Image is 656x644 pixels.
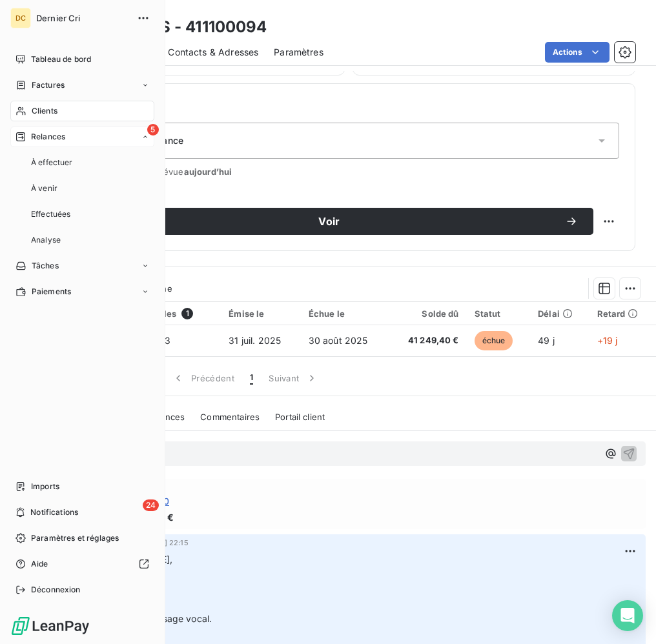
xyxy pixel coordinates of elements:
span: Effectuées [31,208,71,220]
a: Aide [10,554,154,574]
span: Relances [148,412,185,422]
span: Factures [32,79,65,91]
div: Échue le [309,308,381,319]
span: Tâches [32,260,59,272]
span: Voir [94,216,565,226]
button: Précédent [164,365,242,392]
span: Paramètres et réglages [31,532,119,544]
span: Prochaine relance prévue [78,166,619,177]
span: À venir [31,183,57,194]
span: 41 249,40 € [121,510,174,524]
span: Notifications [30,507,78,518]
span: 24 [143,499,159,511]
span: 49 j [538,335,555,346]
span: +19 j [597,335,618,346]
div: Statut [475,308,523,319]
img: Logo LeanPay [10,616,90,636]
span: 5 [147,124,159,136]
div: Open Intercom Messenger [612,600,643,631]
span: échue [475,331,513,350]
span: Commentaires [200,412,260,422]
span: aujourd’hui [184,166,232,177]
span: 41 249,40 € [396,334,459,347]
span: Imports [31,481,59,492]
span: Dernier Cri [36,13,129,23]
div: Retard [597,308,648,319]
span: Tableau de bord [31,54,91,65]
div: Émise le [229,308,292,319]
button: Suivant [261,365,326,392]
span: Portail client [275,412,325,422]
span: 31 juil. 2025 [229,335,281,346]
div: DC [10,8,31,28]
span: 1 [181,308,193,319]
span: 1 [250,372,253,385]
span: Analyse [31,234,61,246]
h6: Relance [78,99,619,115]
span: Aide [31,558,48,570]
span: Clients [32,105,57,117]
h3: SAMES - 411100094 [114,15,267,39]
span: 30 août 2025 [309,335,368,346]
div: Délai [538,308,581,319]
span: À effectuer [31,157,73,168]
span: Paramètres [274,46,323,59]
span: Contacts & Adresses [168,46,258,59]
button: Voir [78,208,593,235]
button: Actions [545,42,610,63]
span: Relances [31,131,65,143]
span: [DATE] 22:15 [143,539,189,547]
span: Déconnexion [31,584,81,596]
button: 1 [242,365,261,392]
span: Paiements [32,286,71,297]
div: Solde dû [396,308,459,319]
